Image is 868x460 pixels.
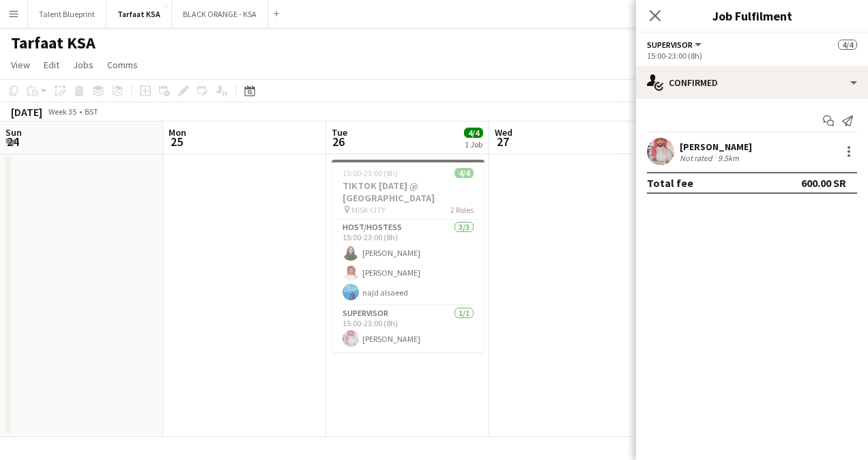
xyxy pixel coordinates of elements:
app-job-card: 15:00-23:00 (8h)4/4TIKTOK [DATE] @ [GEOGRAPHIC_DATA] MISK CITY2 RolesHost/Hostess3/315:00-23:00 (... [332,160,484,352]
span: 4/4 [454,168,474,178]
a: View [5,56,35,74]
a: Edit [38,56,65,74]
button: Talent Blueprint [28,1,106,27]
a: Jobs [68,56,99,74]
div: 1 Job [465,139,482,149]
div: Confirmed [636,66,868,99]
div: [PERSON_NAME] [680,141,752,153]
span: 26 [330,134,347,149]
span: 4/4 [838,40,857,50]
span: Jobs [73,59,93,71]
span: Edit [44,59,59,71]
span: Sun [5,126,22,139]
a: Comms [102,56,143,74]
span: 4/4 [464,128,483,138]
app-card-role: Supervisor1/115:00-23:00 (8h)[PERSON_NAME] [332,306,484,352]
button: BLACK ORANGE - KSA [172,1,268,27]
app-card-role: Host/Hostess3/315:00-23:00 (8h)[PERSON_NAME][PERSON_NAME]najd alsaeed [332,220,484,306]
h3: Job Fulfilment [636,7,868,25]
button: Supervisor [647,40,704,50]
div: 15:00-23:00 (8h) [647,51,857,61]
h3: TIKTOK [DATE] @ [GEOGRAPHIC_DATA] [332,179,484,204]
div: [DATE] [11,105,42,119]
span: Supervisor [647,40,693,50]
h1: Tarfaat KSA [11,33,96,53]
span: 15:00-23:00 (8h) [343,168,398,178]
span: 25 [167,134,186,149]
span: 27 [493,134,512,149]
button: Tarfaat KSA [106,1,172,27]
span: Comms [107,59,138,71]
div: 9.5km [715,153,742,163]
div: BST [85,106,98,117]
div: Total fee [647,176,693,190]
span: Tue [332,126,347,139]
span: View [11,59,30,71]
span: Wed [495,126,512,139]
span: Mon [169,126,186,139]
span: 2 Roles [450,205,474,215]
div: Not rated [680,153,715,163]
span: 24 [3,134,22,149]
span: Week 35 [45,106,79,117]
span: MISK CITY [351,205,385,215]
div: 600.00 SR [801,176,846,190]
